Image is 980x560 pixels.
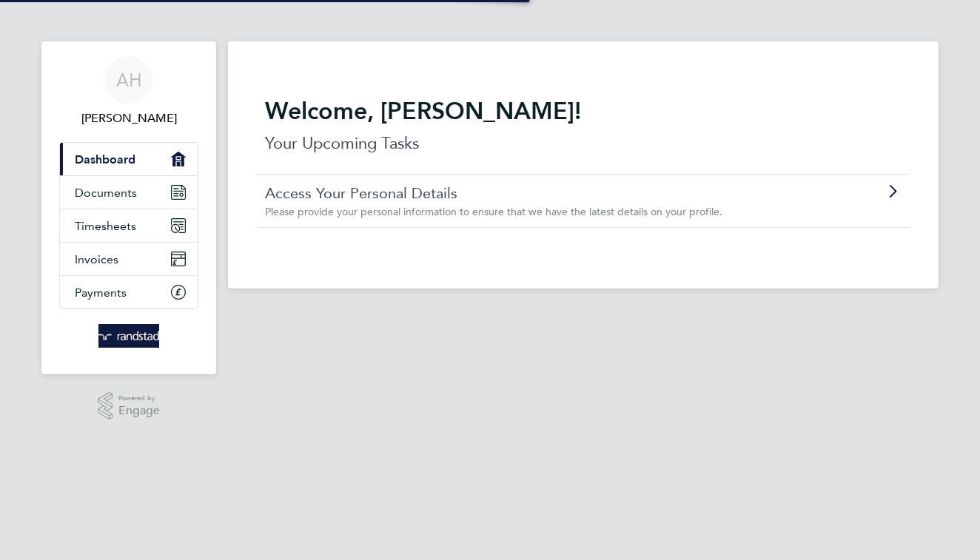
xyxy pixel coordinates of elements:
span: Invoices [75,252,118,266]
a: Dashboard [60,143,198,175]
a: Timesheets [60,209,198,242]
span: Engage [118,405,160,417]
span: Powered by [118,392,160,405]
span: Timesheets [75,219,136,233]
h2: Welcome, [PERSON_NAME]! [265,96,902,126]
a: Documents [60,176,198,209]
span: Anthony Hill [59,109,198,127]
span: Please provide your personal information to ensure that we have the latest details on your profile. [265,205,722,218]
span: Payments [75,286,127,300]
nav: Main navigation [41,41,216,374]
a: Invoices [60,243,198,275]
p: Your Upcoming Tasks [265,132,902,155]
span: Documents [75,186,137,200]
a: Go to home page [59,324,198,348]
a: Access Your Personal Details [265,183,818,203]
img: randstad-logo-retina.png [98,324,160,348]
a: Powered byEngage [98,392,161,420]
span: Dashboard [75,152,135,166]
span: AH [116,70,142,90]
a: Payments [60,276,198,308]
a: AH[PERSON_NAME] [59,56,198,127]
